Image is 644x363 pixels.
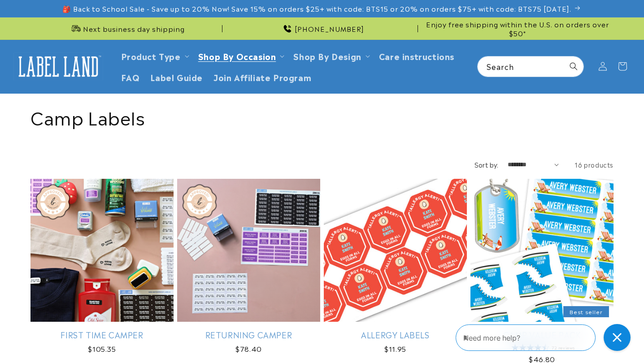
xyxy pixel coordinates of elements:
a: Label Guide [145,66,208,87]
div: Announcement [422,17,614,39]
span: FAQ [121,72,140,82]
summary: Product Type [116,45,193,66]
span: [PHONE_NUMBER] [295,24,364,33]
span: 🎒 Back to School Sale - Save up to 20% Now! Save 15% on orders $25+ with code: BTS15 or 20% on or... [62,4,571,13]
span: Enjoy free shipping within the U.S. on orders over $50* [422,20,614,37]
a: FAQ [116,66,145,87]
img: Label Land [13,52,103,80]
span: Shop By Occasion [198,51,276,61]
span: Join Affiliate Program [213,72,311,82]
a: Label Land [10,49,107,84]
span: Care instructions [379,51,454,61]
button: Search [564,56,583,76]
span: Next business day shipping [83,24,185,33]
span: 16 products [574,160,614,169]
label: Sort by: [474,160,499,169]
a: First Time Camper [30,329,174,340]
a: Care instructions [374,45,460,66]
a: Returning Camper [177,329,320,340]
h1: Camp Labels [30,105,614,128]
div: Announcement [226,17,418,39]
summary: Shop By Occasion [193,45,288,66]
a: Join Affiliate Program [208,66,317,87]
span: Label Guide [150,72,203,82]
div: Announcement [30,17,222,39]
a: Allergy Labels [324,329,467,340]
a: Product Type [121,50,181,62]
iframe: Gorgias Floating Chat [456,321,635,354]
summary: Shop By Design [288,45,373,66]
a: Shop By Design [293,50,361,62]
